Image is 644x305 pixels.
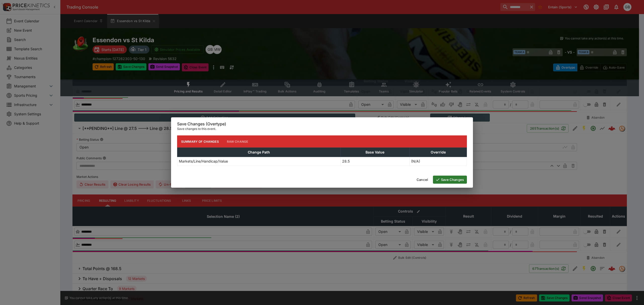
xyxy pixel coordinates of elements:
[410,157,467,166] td: (N/A)
[177,121,467,127] h6: Save Changes (Overtype)
[177,126,467,131] p: Save changes to this event.
[177,135,223,147] button: Summary of Changes
[433,176,467,184] button: Save Changes
[340,148,409,157] th: Base Value
[410,148,467,157] th: Override
[179,159,228,164] p: Markets/Line/Handicap/Value
[414,176,431,184] button: Cancel
[340,157,409,166] td: 28.5
[223,135,252,147] button: Raw Change
[177,148,341,157] th: Change Path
